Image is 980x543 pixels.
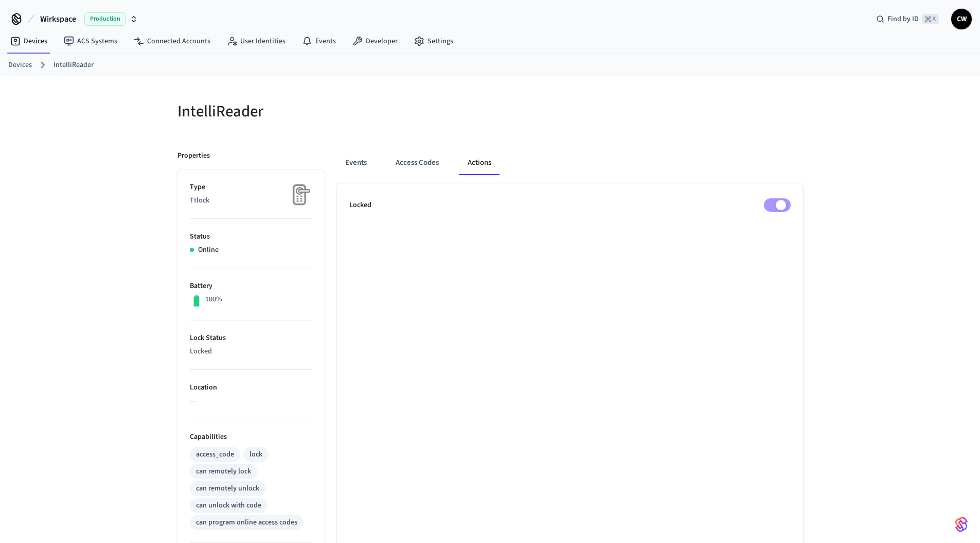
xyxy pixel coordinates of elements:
a: Devices [2,32,56,50]
button: Access Codes [387,150,447,175]
h5: IntelliReader [177,101,484,122]
p: Online [198,245,219,256]
p: Locked [349,200,371,211]
span: CW [952,10,971,28]
img: SeamLogoGradient.69752ec5.svg [955,516,968,533]
div: can remotely unlock [196,483,259,494]
p: Locked [190,346,312,357]
a: Devices [8,60,32,71]
button: CW [951,9,972,29]
span: Production [84,12,126,26]
div: can remotely lock [196,466,251,477]
p: Ttlock [190,195,312,206]
div: ant example [337,150,803,175]
p: Lock Status [190,333,312,344]
span: Find by ID [887,14,919,24]
a: Events [294,32,344,50]
p: Capabilities [190,432,312,443]
p: Status [190,231,312,242]
a: Developer [344,32,406,50]
span: Wirkspace [40,13,76,25]
div: lock [250,449,262,460]
a: IntelliReader [54,60,94,71]
span: ⌘ K [922,14,939,24]
div: Find by ID⌘ K [868,10,947,28]
button: Actions [459,150,500,175]
a: Connected Accounts [126,32,219,50]
a: ACS Systems [56,32,126,50]
p: — [190,396,312,406]
a: User Identities [219,32,294,50]
p: Properties [177,150,210,161]
p: Location [190,382,312,393]
p: Type [190,182,312,193]
button: Events [337,150,375,175]
p: 100% [205,294,222,305]
p: Battery [190,281,312,292]
a: Settings [406,32,461,50]
img: Placeholder Lock Image [287,182,312,208]
div: can program online access codes [196,517,297,528]
div: can unlock with code [196,500,261,511]
div: access_code [196,449,234,460]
